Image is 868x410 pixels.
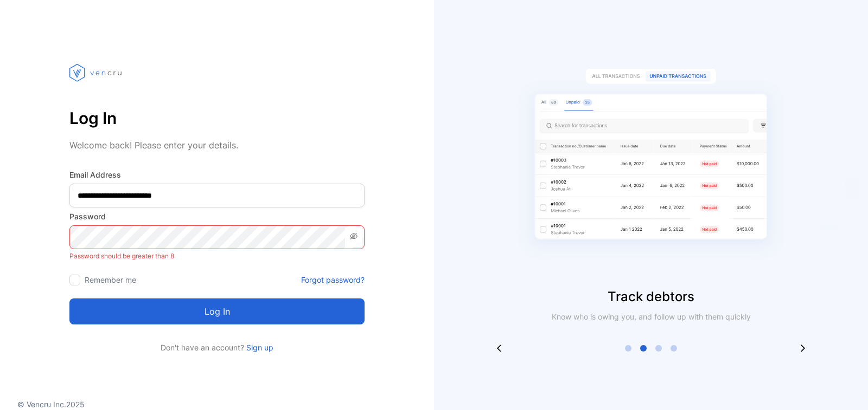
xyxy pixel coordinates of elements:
[69,249,365,263] p: Password should be greater than 8
[69,169,365,180] label: Email Address
[69,105,365,131] p: Log In
[434,287,868,307] p: Track debtors
[69,211,365,222] label: Password
[85,275,136,284] label: Remember me
[69,342,365,353] p: Don't have an account?
[69,43,124,102] img: vencru logo
[301,274,365,285] a: Forgot password?
[69,298,365,324] button: Log in
[69,139,365,152] p: Welcome back! Please enter your details.
[244,343,273,352] a: Sign up
[547,311,755,322] p: Know who is owing you, and follow up with them quickly
[515,43,787,287] img: slider image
